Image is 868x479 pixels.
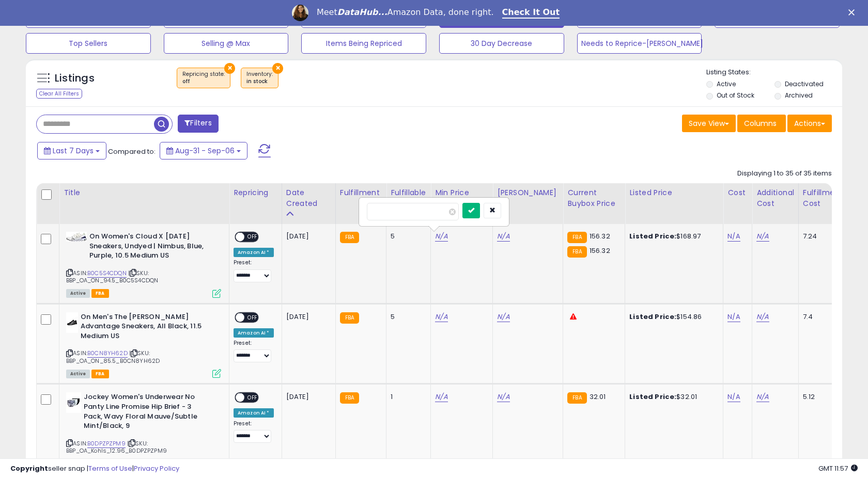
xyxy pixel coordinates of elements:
b: Listed Price: [629,312,676,322]
div: Preset: [234,340,274,363]
small: FBA [567,246,586,258]
span: Compared to: [108,147,156,156]
span: Repricing state : [182,70,225,86]
a: Check It Out [502,7,560,19]
span: | SKU: BBP_OA_ON_94.5_B0C5S4CDQN [66,269,158,284]
div: $32.01 [629,392,715,402]
small: FBA [340,232,359,243]
span: | SKU: BBP_OA_ON_85.5_B0CN8YH62D [66,349,160,364]
div: Preset: [234,259,274,282]
span: | SKU: BBP_OA_Kohls_12.96_B0DPZPZPM9 [66,439,167,455]
a: N/A [756,231,769,242]
span: Inventory : [246,70,273,86]
span: Columns [744,118,777,129]
small: FBA [567,392,586,404]
button: Top Sellers [26,33,151,54]
small: FBA [340,392,359,404]
div: Title [64,187,225,198]
a: N/A [727,231,740,242]
div: ASIN: [66,232,221,297]
div: [DATE] [286,232,328,241]
span: 32.01 [590,392,606,402]
div: Amazon AI * [234,248,274,257]
label: Active [717,79,736,88]
div: Repricing [234,187,277,198]
img: 31Q1lvZf7OL._SL40_.jpg [66,232,87,242]
button: Selling @ Max [164,33,289,54]
div: 7.4 [803,312,839,322]
button: Actions [787,115,832,132]
div: Listed Price [629,187,719,198]
h5: Listings [55,71,95,86]
span: All listings currently available for purchase on Amazon [66,370,90,378]
button: 30 Day Decrease [439,33,564,54]
div: Additional Cost [756,187,794,209]
div: Amazon AI * [234,328,274,338]
button: Aug-31 - Sep-06 [160,142,247,159]
span: OFF [244,313,261,322]
div: seller snap | | [10,464,179,474]
a: N/A [497,231,509,242]
div: 7.24 [803,232,839,241]
div: Close [848,9,859,15]
label: Deactivated [785,79,824,88]
label: Archived [785,91,813,100]
a: N/A [756,312,769,322]
span: OFF [244,233,261,242]
div: Fulfillable Quantity [391,187,426,209]
span: 156.32 [590,231,610,241]
a: N/A [727,392,740,402]
div: [PERSON_NAME] [497,187,559,198]
div: Preset: [234,420,274,443]
div: $154.86 [629,312,715,322]
span: All listings currently available for purchase on Amazon [66,289,90,298]
button: × [272,63,283,74]
a: N/A [727,312,740,322]
a: N/A [435,231,447,242]
button: × [224,63,235,74]
a: Privacy Policy [134,464,179,473]
b: On Men's The [PERSON_NAME] Advantage Sneakers, All Black, 11.5 Medium US [81,312,206,344]
span: 2025-09-14 11:57 GMT [818,464,858,473]
button: Items Being Repriced [301,33,426,54]
button: Save View [682,115,736,132]
div: [DATE] [286,312,328,322]
div: in stock [246,78,273,85]
div: 5 [391,312,423,322]
a: B0CN8YH62D [87,349,128,358]
div: 1 [391,392,423,402]
a: N/A [497,392,509,402]
a: N/A [756,392,769,402]
a: N/A [435,312,447,322]
div: ASIN: [66,312,221,377]
a: N/A [435,392,447,402]
a: B0DPZPZPM9 [87,439,126,448]
div: Min Price [435,187,488,198]
div: Current Buybox Price [567,187,621,209]
span: 156.32 [590,246,610,256]
div: off [182,78,225,85]
p: Listing States: [706,68,842,77]
button: Last 7 Days [37,142,106,159]
label: Out of Stock [717,91,754,100]
b: Listed Price: [629,231,676,241]
div: Date Created [286,187,331,209]
span: Last 7 Days [53,146,94,156]
small: FBA [340,312,359,324]
div: Meet Amazon Data, done right. [317,7,494,18]
div: Fulfillment Cost [803,187,843,209]
span: FBA [91,370,109,378]
b: Jockey Women's Underwear No Panty Line Promise Hip Brief - 3 Pack, Wavy Floral Mauve/Subtle Mint/... [84,392,209,433]
div: 5 [391,232,423,241]
div: $168.97 [629,232,715,241]
span: Aug-31 - Sep-06 [175,146,235,156]
div: Clear All Filters [36,89,82,99]
button: Columns [737,115,786,132]
div: Fulfillment [340,187,382,198]
small: FBA [567,232,586,243]
strong: Copyright [10,464,48,473]
b: Listed Price: [629,392,676,402]
img: 21UE5s-6cSL._SL40_.jpg [66,312,78,333]
span: FBA [91,289,109,298]
div: Displaying 1 to 35 of 35 items [737,169,832,179]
